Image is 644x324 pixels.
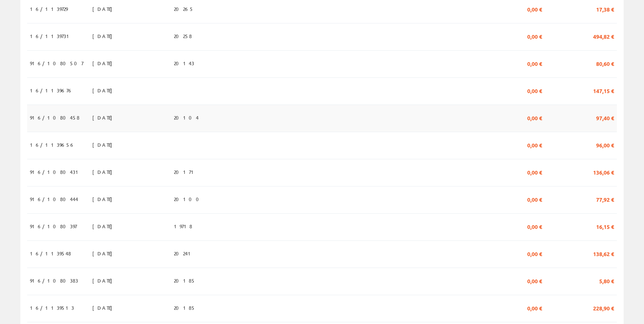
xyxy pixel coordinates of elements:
span: 0,00 € [527,302,542,313]
span: 20241 [174,248,194,259]
span: 0,00 € [527,166,542,178]
span: 20171 [174,166,197,178]
span: 916/1080507 [30,57,83,69]
span: 138,62 € [593,248,614,259]
span: 0,00 € [527,139,542,150]
span: [DATE] [92,275,116,286]
span: 0,00 € [527,112,542,123]
span: 916/1080383 [30,275,78,286]
span: 17,38 € [596,3,614,15]
span: 16/1139676 [30,85,73,96]
span: 20100 [174,193,203,205]
span: 16/1139513 [30,302,74,313]
span: [DATE] [92,166,116,178]
span: [DATE] [92,302,116,313]
span: 20265 [174,3,194,15]
span: [DATE] [92,57,116,69]
span: [DATE] [92,85,116,96]
span: 96,00 € [596,139,614,150]
span: 16/1139656 [30,139,75,150]
span: 19718 [174,220,192,232]
span: 20143 [174,57,194,69]
span: 0,00 € [527,30,542,42]
span: 5,80 € [599,275,614,286]
span: 136,06 € [593,166,614,178]
span: 916/1080397 [30,220,77,232]
span: [DATE] [92,139,116,150]
span: 16,15 € [596,220,614,232]
span: [DATE] [92,193,116,205]
span: 16/1139731 [30,30,72,42]
span: 0,00 € [527,3,542,15]
span: 20104 [174,112,199,123]
span: 494,82 € [593,30,614,42]
span: [DATE] [92,248,116,259]
span: 16/1139548 [30,248,71,259]
span: 20258 [174,30,192,42]
span: [DATE] [92,30,116,42]
span: 0,00 € [527,193,542,205]
span: 77,92 € [596,193,614,205]
span: 0,00 € [527,85,542,96]
span: 80,60 € [596,57,614,69]
span: 20185 [174,302,196,313]
span: 916/1080431 [30,166,81,178]
span: 16/1139729 [30,3,68,15]
span: [DATE] [92,112,116,123]
span: 0,00 € [527,57,542,69]
span: 228,90 € [593,302,614,313]
span: 0,00 € [527,248,542,259]
span: [DATE] [92,3,116,15]
span: 0,00 € [527,275,542,286]
span: 916/1080458 [30,112,79,123]
span: 0,00 € [527,220,542,232]
span: [DATE] [92,220,116,232]
span: 20185 [174,275,196,286]
span: 916/1080444 [30,193,78,205]
span: 97,40 € [596,112,614,123]
span: 147,15 € [593,85,614,96]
